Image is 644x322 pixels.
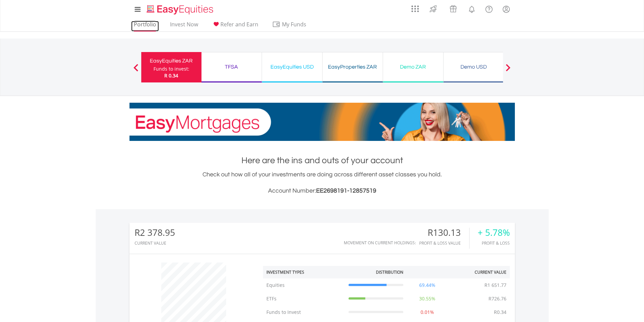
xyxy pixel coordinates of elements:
span: Refer and Earn [220,21,258,28]
a: Refer and Earn [209,21,261,31]
div: Funds to invest: [153,66,189,72]
button: Previous [129,67,143,74]
td: 30.55% [407,292,448,305]
div: TFSA [206,62,258,72]
div: Distribution [376,269,403,275]
a: My Profile [498,2,515,17]
td: 69.44% [407,278,448,292]
div: + 5.78% [478,228,510,238]
img: vouchers-v2.svg [448,3,459,14]
img: EasyEquities_Logo.png [145,4,216,15]
div: Profit & Loss Value [419,241,469,245]
a: FAQ's and Support [480,2,498,15]
div: Demo ZAR [387,62,439,72]
img: EasyMortage Promotion Banner [129,103,515,141]
div: CURRENT VALUE [135,241,175,245]
span: My Funds [272,20,316,29]
th: Current Value [448,266,510,278]
div: EasyEquities ZAR [145,56,197,66]
td: Funds to Invest [263,305,345,319]
a: Vouchers [443,2,463,14]
th: Investment Types [263,266,345,278]
div: Movement on Current Holdings: [344,241,416,245]
h3: Account Number: [129,186,515,196]
h1: Here are the ins and outs of your account [129,154,515,167]
td: 0.01% [407,305,448,319]
td: ETFs [263,292,345,305]
span: EE2698191-12857519 [316,188,376,194]
a: Notifications [463,2,480,15]
img: grid-menu-icon.svg [411,5,419,13]
button: Next [501,67,515,74]
a: Invest Now [167,21,201,31]
div: Demo USD [448,62,500,72]
td: R0.34 [491,305,510,319]
td: Equities [263,278,345,292]
a: Portfolio [131,21,159,31]
div: EasyEquities USD [266,62,318,72]
span: R 0.34 [164,72,178,79]
div: Profit & Loss [478,241,510,245]
img: thrive-v2.svg [428,3,439,14]
a: Home page [144,2,216,15]
div: R2 378.95 [135,228,175,238]
td: R726.76 [485,292,510,305]
a: AppsGrid [407,2,423,13]
div: EasyProperties ZAR [327,62,379,72]
td: R1 651.77 [481,278,510,292]
div: Check out how all of your investments are doing across different asset classes you hold. [129,170,515,196]
div: R130.13 [419,228,469,238]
